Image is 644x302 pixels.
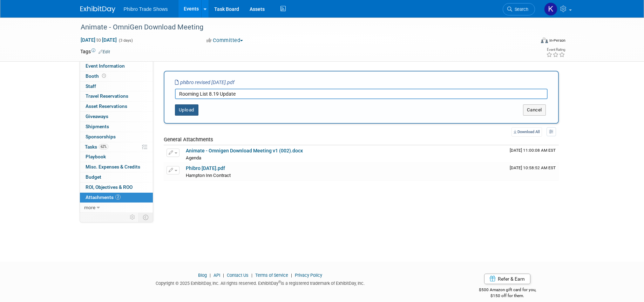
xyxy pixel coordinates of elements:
[80,142,153,152] a: Tasks62%
[80,122,153,132] a: Shipments
[255,273,288,278] a: Terms of Service
[80,6,115,13] img: ExhibitDay
[95,37,102,43] span: to
[198,273,207,278] a: Blog
[86,184,133,190] span: ROI, Objectives & ROO
[512,7,528,12] span: Search
[80,61,153,71] a: Event Information
[289,273,294,278] span: |
[295,273,322,278] a: Privacy Policy
[164,136,213,143] span: General Attachments
[510,148,556,153] span: Upload Timestamp
[85,144,108,150] span: Tasks
[101,73,107,78] span: Booth not reserved yet
[186,155,201,160] span: Agenda
[84,205,95,210] span: more
[99,144,108,149] span: 62%
[86,174,101,180] span: Budget
[507,145,559,163] td: Upload Timestamp
[186,165,225,171] a: Phibro [DATE].pdf
[175,89,548,99] input: Enter description
[86,164,140,170] span: Misc. Expenses & Credits
[546,48,565,52] div: Event Rating
[503,3,535,15] a: Search
[118,38,133,43] span: (3 days)
[175,80,235,85] i: phibro revised [DATE].pdf
[86,63,125,69] span: Event Information
[511,127,542,137] a: Download All
[78,21,524,34] div: Animate - OmniGen Download Meeting
[523,104,546,116] button: Cancel
[124,6,168,12] span: Phibro Trade Shows
[484,274,530,284] a: Refer & Earn
[250,273,254,278] span: |
[86,114,108,119] span: Giveaways
[86,194,121,200] span: Attachments
[86,154,106,159] span: Playbook
[80,71,153,81] a: Booth
[208,273,212,278] span: |
[80,132,153,142] a: Sponsorships
[80,203,153,213] a: more
[86,83,96,89] span: Staff
[80,279,441,287] div: Copyright © 2025 ExhibitDay, Inc. All rights reserved. ExhibitDay is a registered trademark of Ex...
[80,91,153,101] a: Travel Reservations
[549,38,565,43] div: In-Person
[451,293,564,299] div: $150 off for them.
[541,37,548,43] img: Format-Inperson.png
[86,73,107,79] span: Booth
[278,280,281,284] sup: ®
[227,273,249,278] a: Contact Us
[544,2,557,16] img: Karol Ehmen
[80,112,153,122] a: Giveaways
[204,37,246,44] button: Committed
[80,172,153,182] a: Budget
[80,82,153,91] a: Staff
[175,104,198,116] button: Upload
[80,183,153,192] a: ROI, Objectives & ROO
[80,102,153,111] a: Asset Reservations
[221,273,226,278] span: |
[507,163,559,180] td: Upload Timestamp
[451,282,564,298] div: $500 Amazon gift card for you,
[186,148,303,153] a: Animate - Omnigen Download Meeting v1 (002).docx
[80,152,153,162] a: Playbook
[86,124,109,129] span: Shipments
[127,213,139,222] td: Personalize Event Tab Strip
[510,165,556,170] span: Upload Timestamp
[213,273,220,278] a: API
[138,213,153,222] td: Toggle Event Tabs
[86,103,127,109] span: Asset Reservations
[86,93,128,99] span: Travel Reservations
[115,194,121,200] span: 2
[494,36,566,47] div: Event Format
[80,37,117,43] span: [DATE] [DATE]
[80,48,110,55] td: Tags
[86,134,116,139] span: Sponsorships
[80,162,153,172] a: Misc. Expenses & Credits
[80,193,153,203] a: Attachments2
[99,49,110,54] a: Edit
[186,173,231,178] span: Hampton Inn Contract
